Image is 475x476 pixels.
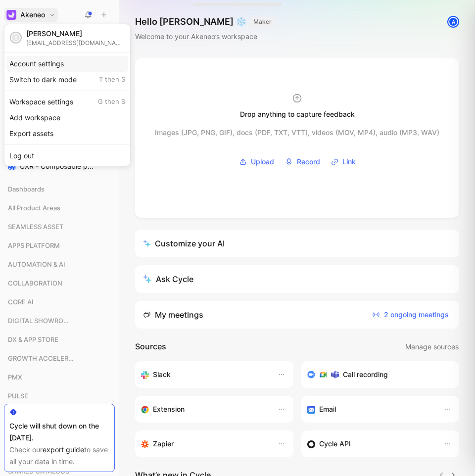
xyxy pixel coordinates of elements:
[11,33,21,43] div: S
[6,126,128,142] div: Export assets
[6,148,128,164] div: Log out
[4,24,131,166] div: AkeneoAkeneo
[26,29,125,38] div: [PERSON_NAME]
[6,56,128,72] div: Account settings
[6,110,128,126] div: Add workspace
[6,72,128,88] div: Switch to dark mode
[99,75,125,84] span: T then S
[26,39,125,47] div: [EMAIL_ADDRESS][DOMAIN_NAME]
[98,97,125,106] span: G then S
[6,94,128,110] div: Workspace settings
